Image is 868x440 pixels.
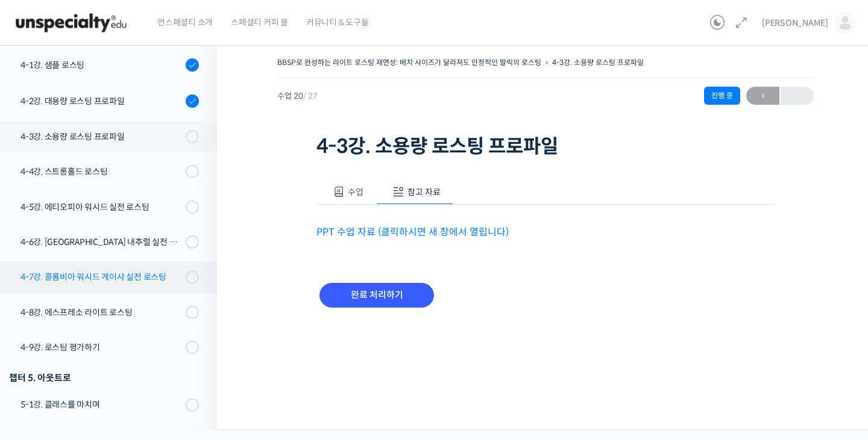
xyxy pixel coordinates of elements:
div: 4-7강. 콜롬비아 워시드 게이샤 실전 로스팅 [20,270,182,284]
span: 대화 [110,359,125,368]
div: 4-1강. 샘플 로스팅 [20,58,182,72]
span: / 27 [303,91,318,101]
span: 수업 [348,187,363,197]
span: 설정 [186,358,201,368]
h1: 4-3강. 소용량 로스팅 프로파일 [316,135,775,158]
a: 대화 [80,340,156,370]
span: 참고 자료 [407,187,441,197]
div: 4-9강. 로스팅 평가하기 [20,341,182,354]
span: [PERSON_NAME] [762,17,828,28]
div: 4-6강. [GEOGRAPHIC_DATA] 내추럴 실전 로스팅 [20,235,182,249]
span: 수업 20 [277,92,318,100]
div: 챕터 5. 아웃트로 [9,370,199,386]
a: ←이전 [746,87,779,105]
a: 설정 [156,340,231,370]
span: ← [746,88,779,104]
div: 4-3강. 소용량 로스팅 프로파일 [20,130,182,143]
a: 4-3강. 소용량 로스팅 프로파일 [552,58,644,67]
div: 4-8강. 에스프레소 라이트 로스팅 [20,306,182,319]
span: 홈 [38,358,45,368]
div: 4-4강. 스트롱홀드 로스팅 [20,165,182,178]
input: 완료 처리하기 [319,283,434,308]
div: 5-1강. 클래스를 마치며 [20,398,182,411]
a: 홈 [4,340,80,370]
a: PPT 수업 자료 (클릭하시면 새 창에서 열립니다) [316,226,509,238]
a: BBSP로 완성하는 라이트 로스팅 재연성: 배치 사이즈가 달라져도 안정적인 말릭의 로스팅 [277,58,541,67]
div: 4-2강. 대용량 로스팅 프로파일 [20,95,182,108]
div: 진행 중 [704,87,740,105]
div: 4-5강. 에티오피아 워시드 실전 로스팅 [20,200,182,214]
